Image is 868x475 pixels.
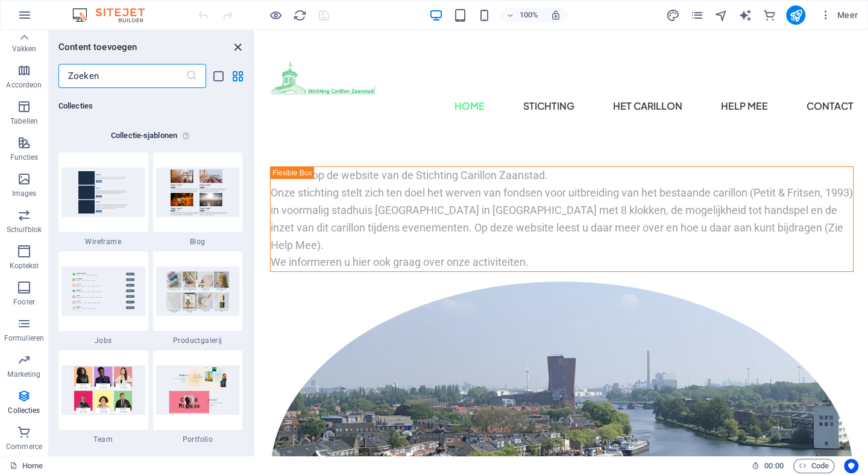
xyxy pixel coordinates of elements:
p: Footer [13,297,35,307]
p: Functies [10,153,39,162]
a: Klik om selectie op te heffen, dubbelklik om Pagina's te open [10,459,43,473]
span: Portfolio [153,435,243,444]
img: blog_extension.jpg [156,168,240,216]
button: list-view [211,69,225,83]
button: text_generator [738,8,752,22]
input: Zoeken [58,64,186,88]
i: Publiceren [788,8,802,22]
span: Meer [820,9,858,21]
span: : [773,461,775,470]
h6: Collecties [58,99,242,113]
button: commerce [762,8,776,22]
button: pages [690,8,704,22]
div: Team [58,350,148,444]
h6: Sessietijd [752,459,784,473]
img: wireframe_extension.jpg [61,168,145,216]
span: 00 00 [764,459,783,473]
p: Formulieren [4,333,44,343]
span: Team [58,435,148,444]
button: Klik hier om de voorbeeldmodus te verlaten en verder te gaan met bewerken [268,8,283,22]
span: Blog [153,237,243,247]
p: Collecties [8,406,40,415]
img: Editor Logo [69,8,160,22]
img: jobs_extension.jpg [61,266,145,315]
i: Stel bij het wijzigen van de grootte van de weergegeven website automatisch het juist zoomniveau ... [550,10,561,20]
div: Wireframe [58,153,148,247]
i: Navigator [714,8,728,22]
span: Code [799,459,829,473]
p: Images [12,189,37,198]
div: Jobs [58,251,148,345]
i: AI Writer [738,8,752,22]
div: Portfolio [153,350,243,444]
h6: Collectie-sjablonen [106,128,182,143]
p: Accordeon [6,80,42,90]
i: Commerce [762,8,776,22]
p: Commerce [6,442,42,451]
button: design [665,8,680,22]
img: team_extension.jpg [61,365,145,414]
button: 100% [501,8,544,22]
i: Pagina opnieuw laden [293,8,307,22]
img: product_gallery_extension.jpg [156,266,240,315]
button: close panel [230,40,245,54]
button: reload [292,8,307,22]
span: Jobs [58,336,148,345]
button: Code [793,459,834,473]
p: Tabellen [10,116,38,126]
button: navigator [714,8,728,22]
div: Productgalerij [153,251,243,345]
img: portfolio_extension.jpg [156,365,240,414]
i: Elke sjabloon - behalve de Collectielijst - wordt geleverd met een vooraf geconfigureerd ontwerp ... [182,128,195,143]
button: grid-view [230,69,245,83]
span: Productgalerij [153,336,243,345]
i: Pagina's (Ctrl+Alt+S) [690,8,703,22]
p: Vakken [12,44,37,54]
i: Design (Ctrl+Alt+Y) [665,8,679,22]
h6: Content toevoegen [58,40,137,54]
p: Koptekst [10,261,39,271]
div: Blog [153,153,243,247]
button: Usercentrics [844,459,858,473]
button: Meer [815,5,863,25]
span: Wireframe [58,237,148,247]
p: Schuifblok [7,225,42,234]
p: Marketing [7,370,40,379]
h6: 100% [519,8,538,22]
button: publish [786,5,805,25]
